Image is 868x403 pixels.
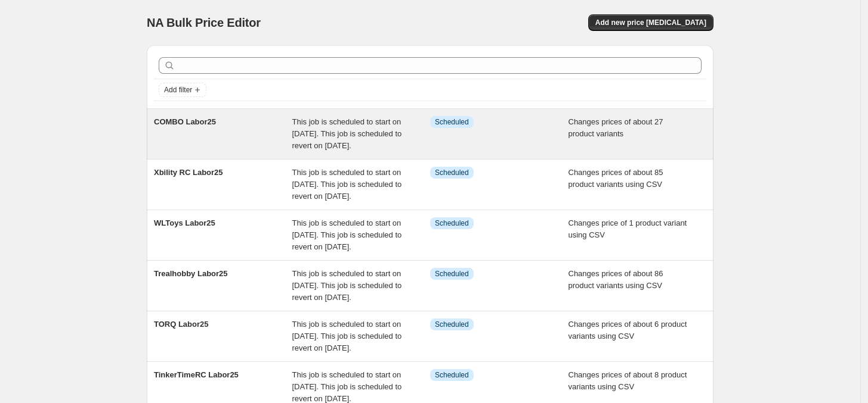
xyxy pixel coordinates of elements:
[569,218,687,239] span: Changes price of 1 product variant using CSV
[569,370,687,391] span: Changes prices of about 8 product variants using CSV
[588,14,713,31] button: Add new price [MEDICAL_DATA]
[435,269,469,279] span: Scheduled
[569,168,663,189] span: Changes prices of about 85 product variants using CSV
[595,18,706,27] span: Add new price [MEDICAL_DATA]
[292,117,402,150] span: This job is scheduled to start on [DATE]. This job is scheduled to revert on [DATE].
[292,320,402,352] span: This job is scheduled to start on [DATE]. This job is scheduled to revert on [DATE].
[435,320,469,329] span: Scheduled
[154,320,209,329] span: TORQ Labor25
[159,83,206,97] button: Add filter
[292,218,402,251] span: This job is scheduled to start on [DATE]. This job is scheduled to revert on [DATE].
[292,168,402,201] span: This job is scheduled to start on [DATE]. This job is scheduled to revert on [DATE].
[147,16,261,29] span: NA Bulk Price Editor
[435,117,469,127] span: Scheduled
[154,218,215,227] span: WLToys Labor25
[292,370,402,403] span: This job is scheduled to start on [DATE]. This job is scheduled to revert on [DATE].
[164,85,192,95] span: Add filter
[435,168,469,177] span: Scheduled
[292,269,402,302] span: This job is scheduled to start on [DATE]. This job is scheduled to revert on [DATE].
[569,269,663,290] span: Changes prices of about 86 product variants using CSV
[154,370,239,379] span: TinkerTimeRC Labor25
[154,269,228,278] span: Trealhobby Labor25
[569,320,687,340] span: Changes prices of about 6 product variants using CSV
[569,117,663,138] span: Changes prices of about 27 product variants
[154,168,223,177] span: Xbility RC Labor25
[435,218,469,228] span: Scheduled
[154,117,216,126] span: COMBO Labor25
[435,370,469,380] span: Scheduled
